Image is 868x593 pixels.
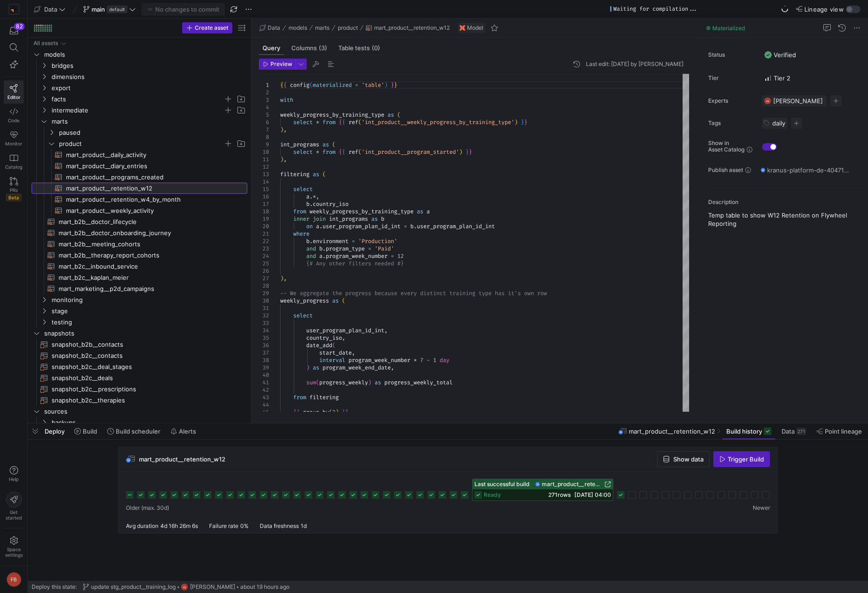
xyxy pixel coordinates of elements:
[32,216,247,227] a: mart_b2b__doctor_lifecycle​​​​​​​​​​
[4,80,24,104] a: Editor
[368,245,371,252] span: =
[309,237,313,245] span: .
[240,584,289,590] span: about 19 hours ago
[4,127,24,150] a: Monitor
[708,167,743,173] span: Publish asset
[52,72,246,82] span: dimensions
[708,211,864,228] p: Temp table to show W12 Retention on Flywheel Reporting
[352,237,355,245] span: =
[4,1,24,17] a: https://storage.googleapis.com/y42-prod-data-exchange/images/RPxujLVyfKs3dYbCaMXym8FJVsr3YB0cxJXX...
[32,383,247,395] a: snapshot_b2c__prescriptions​​​​​​​
[259,208,269,215] div: 18
[81,3,138,15] button: maindefault
[182,22,232,33] button: Create asset
[524,119,527,126] span: }
[782,428,795,435] span: Data
[44,406,246,417] span: sources
[362,119,514,126] span: 'int_product__weekly_progress_by_training_type'
[289,25,307,31] span: models
[514,119,518,126] span: )
[322,252,326,260] span: .
[52,83,246,93] span: export
[313,237,349,245] span: environment
[32,361,247,372] a: snapshot_b2c__deal_stages​​​​​​​
[313,215,326,223] span: join
[764,51,772,59] img: Verified
[358,148,362,156] span: (
[472,479,613,501] button: Last successful buildmart_product__retention_w12ready271rows[DATE] 04:00
[410,223,414,230] span: b
[4,150,24,173] a: Catalog
[259,163,269,171] div: 12
[66,194,237,205] span: mart_product__retention_w4_by_month​​​​​​​​​​
[52,373,237,383] span: snapshot_b2c__deals​​​​​​​
[66,172,237,183] span: mart_product__programs_created​​​​​​​​​​
[319,245,322,252] span: b
[52,339,237,350] span: snapshot_b2b__contacts​​​​​​​
[335,22,360,33] button: product
[394,81,397,89] span: }
[259,267,269,275] div: 26
[32,350,247,361] a: snapshot_b2c__contacts​​​​​​​
[83,428,97,435] span: Build
[773,97,823,105] span: [PERSON_NAME]
[4,488,24,524] button: Getstarted
[417,208,423,215] span: as
[469,148,472,156] span: }
[59,138,224,149] span: product
[259,193,269,200] div: 16
[283,126,287,133] span: ,
[5,547,23,558] span: Space settings
[259,148,269,156] div: 10
[32,194,247,205] a: mart_product__retention_w4_by_month​​​​​​​​​​
[535,481,611,488] a: mart_product__retention_w12
[414,223,417,230] span: .
[32,127,247,138] div: Press SPACE to select this row.
[257,22,283,33] button: Data
[362,148,459,156] span: 'int_product__program_started'
[391,81,394,89] span: }
[460,25,465,31] img: undefined
[283,275,287,282] span: ,
[52,306,246,316] span: stage
[286,22,309,33] button: models
[467,25,483,31] span: Model
[708,120,755,126] span: Tags
[427,208,430,215] span: a
[195,25,228,31] span: Create asset
[762,49,798,61] button: VerifiedVerified
[319,45,327,51] span: (3)
[32,171,247,183] div: Press SPACE to select this row.
[767,166,849,174] span: kranus-platform-de-404712 / y42_data_main / mart_product__retention_w12
[358,119,362,126] span: (
[574,491,611,498] span: [DATE] 04:00
[712,25,745,32] span: Materialized
[32,283,247,294] div: Press SPACE to select this row.
[397,252,404,260] span: 12
[708,52,755,58] span: Status
[33,40,58,46] div: All assets
[374,25,450,31] span: mart_product__retention_w12
[259,200,269,208] div: 17
[126,522,158,529] span: Avg duration
[52,105,224,116] span: intermediate
[316,223,319,230] span: a
[32,272,247,283] a: mart_b2c__kaplan_meier​​​​​​​​​​
[52,60,246,71] span: bridges
[259,275,269,282] div: 27
[726,428,762,435] span: Build history
[32,160,247,171] div: Press SPACE to select this row.
[59,283,237,294] span: mart_marketing__p2d_campaigns​​​​​​​​​​
[6,194,21,201] span: Beta
[322,171,326,178] span: (
[316,193,319,200] span: ,
[283,156,287,163] span: ,
[306,193,309,200] span: a
[466,148,469,156] span: }
[280,126,283,133] span: )
[293,215,309,223] span: inner
[32,82,247,93] div: Press SPACE to select this row.
[32,3,68,15] button: Data
[804,6,844,13] span: Lineage view
[762,72,793,84] button: Tier 2 - ImportantTier 2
